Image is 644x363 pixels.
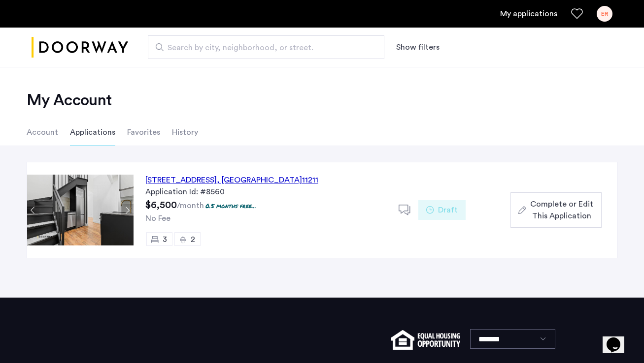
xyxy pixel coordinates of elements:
img: logo [32,29,128,66]
img: equal-housing.png [391,330,460,350]
sub: /month [177,202,204,210]
span: 2 [191,236,195,243]
div: [STREET_ADDRESS] 11211 [145,174,318,186]
img: Apartment photo [27,175,134,245]
li: Account [27,119,58,146]
div: ER [597,6,612,22]
a: Favorites [571,8,583,20]
a: Cazamio logo [32,29,128,66]
span: , [GEOGRAPHIC_DATA] [217,176,302,184]
p: 0.5 months free... [205,202,256,210]
h2: My Account [27,91,618,110]
li: History [172,119,198,146]
select: Language select [470,329,555,349]
button: Show or hide filters [396,41,440,53]
span: Complete or Edit This Application [530,198,593,222]
li: Favorites [127,119,160,146]
li: Applications [70,119,115,146]
input: Apartment Search [148,35,384,59]
button: Next apartment [121,204,134,216]
iframe: chat widget [603,324,634,353]
button: button [510,192,601,228]
span: Draft [438,204,458,216]
div: Application Id: #8560 [145,186,387,198]
span: No Fee [145,214,170,222]
a: My application [500,8,557,20]
span: Search by city, neighborhood, or street. [168,42,357,54]
span: 3 [163,236,167,243]
button: Previous apartment [27,204,39,216]
span: $6,500 [145,200,177,210]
